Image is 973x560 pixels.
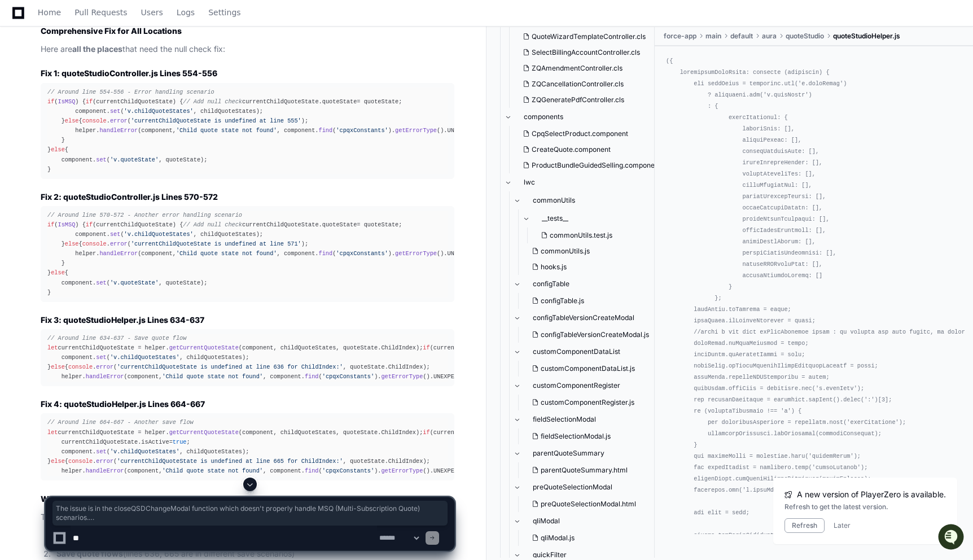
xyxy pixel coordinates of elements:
[124,108,194,115] span: 'v.childQuoteStates'
[518,29,648,45] button: QuoteWizardTemplateController.cls
[550,231,612,240] span: commonUtils.test.js
[514,444,656,462] button: parentQuoteSummary
[524,112,563,121] span: components
[110,448,179,455] span: 'v.childQuoteStates'
[173,439,187,445] span: true
[99,127,138,134] span: handleError
[162,373,263,380] span: 'Child quote state not found'
[514,309,656,327] button: configTableVersionCreateModal
[65,240,79,247] span: else
[47,98,54,105] span: if
[541,247,590,256] span: commonUtils.js
[82,117,107,124] span: console
[518,92,648,108] button: ZQGeneratePdfController.cls
[56,504,444,522] span: The issue is in the closeQSDChangeModal function which doesn't properly handle MSQ (Multi-Subscri...
[527,428,649,444] button: fieldSelectionModal.js
[38,95,164,104] div: We're offline, but we'll be back soon!
[11,45,205,63] div: Welcome
[99,250,138,257] span: handleError
[96,156,106,163] span: set
[169,344,239,351] span: getCurrentQuoteState
[47,334,448,382] div: currentChildQuoteState = helper. (component, childQuoteStates, quoteState. ); (currentChildQuoteS...
[524,178,535,187] span: lwc
[319,127,333,134] span: find
[533,279,569,288] span: configTable
[527,361,649,377] button: customComponentDataList.js
[41,43,454,56] p: Here are that need the null check fix:
[141,439,169,445] span: isActive
[527,293,649,309] button: configTable.js
[541,466,628,475] span: parentQuoteSummary.html
[433,373,468,380] span: UNEXPECTED
[322,98,357,105] span: quoteState
[532,80,624,89] span: ZQCancellationController.cls
[124,231,194,238] span: 'v.childQuoteStates'
[86,98,93,105] span: if
[110,231,120,238] span: set
[80,118,137,127] a: Powered byPylon
[41,68,217,78] strong: Fix 1: quoteStudioController.js Lines 554-556
[192,88,205,101] button: Start new chat
[423,429,429,436] span: if
[112,119,137,127] span: Pylon
[395,127,437,134] span: getErrorType
[169,429,239,436] span: getCurrentQuoteState
[937,523,967,553] iframe: Open customer support
[47,344,58,351] span: let
[96,354,106,361] span: set
[533,449,604,458] span: parentQuoteSummary
[110,117,128,124] span: error
[68,364,93,370] span: console
[433,467,468,474] span: UNEXPECTED
[110,279,159,286] span: 'v.quoteState'
[518,45,648,60] button: SelectBillingAccountController.cls
[532,145,611,154] span: CreateQuote.component
[96,279,106,286] span: set
[532,48,640,57] span: SelectBillingAccountController.cls
[208,9,240,16] span: Settings
[536,228,649,243] button: commonUtils.test.js
[41,26,182,36] strong: Comprehensive Fix for All Locations
[533,313,634,322] span: configTableVersionCreateModal
[518,142,658,158] button: CreateQuote.component
[58,98,76,105] span: IsMSQ
[11,11,34,34] img: PlayerZero
[784,518,825,533] button: Refresh
[448,250,483,257] span: UNEXPECTED
[131,240,301,247] span: 'currentChildQuoteState is undefined at line 571'
[395,250,437,257] span: getErrorType
[47,88,448,174] div: ( ) { (currentChildQuoteState) { currentChildQuoteState. = quoteState; component. ( , childQuoteS...
[131,117,301,124] span: 'currentChildQuoteState is undefined at line 555'
[527,395,649,410] button: customComponentRegister.js
[322,373,374,380] span: 'cpqxConstants'
[51,269,65,276] span: else
[518,158,658,173] button: ProductBundleGuidedSelling.component
[183,221,242,228] span: // Add null check
[11,84,32,104] img: 1756235613930-3d25f9e4-fa56-45dd-b3ad-e072dfbd1548
[65,117,79,124] span: else
[96,458,113,465] span: error
[86,467,124,474] span: handleError
[58,221,76,228] span: IsMSQ
[38,9,61,16] span: Home
[74,9,127,16] span: Pull Requests
[381,467,423,474] span: getErrorType
[664,32,696,41] span: force-app
[533,415,596,424] span: fieldSelectionModal
[110,156,159,163] span: 'v.quoteState'
[86,373,124,380] span: handleError
[38,84,185,95] div: Start new chat
[542,214,568,223] span: __tests__
[117,458,343,465] span: 'currentChildQuoteState is undefined at line 665 for ChildIndex:'
[423,344,429,351] span: if
[177,9,195,16] span: Logs
[533,196,575,205] span: commonUtils
[322,221,357,228] span: quoteState
[336,250,388,257] span: 'cpqxConstants'
[51,146,65,153] span: else
[532,95,624,104] span: ZQGeneratePdfController.cls
[514,377,656,395] button: customComponentRegister
[705,32,721,41] span: main
[541,330,649,339] span: configTableVersionCreateModal.js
